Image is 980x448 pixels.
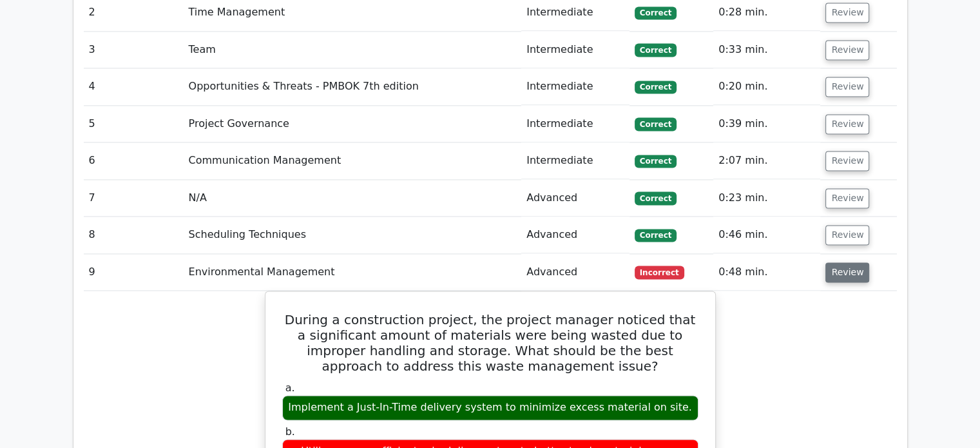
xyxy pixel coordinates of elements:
[282,395,698,420] div: Implement a Just-In-Time delivery system to minimize excess material on site.
[713,32,820,68] td: 0:33 min.
[521,106,629,142] td: Intermediate
[281,312,700,374] h5: During a construction project, the project manager noticed that a significant amount of materials...
[521,142,629,179] td: Intermediate
[825,151,869,171] button: Review
[184,217,522,253] td: Scheduling Techniques
[184,180,522,217] td: N/A
[635,43,677,56] span: Correct
[184,142,522,179] td: Communication Management
[713,254,820,291] td: 0:48 min.
[825,77,869,97] button: Review
[713,106,820,142] td: 0:39 min.
[184,32,522,68] td: Team
[285,425,295,438] span: b.
[713,68,820,105] td: 0:20 min.
[825,262,869,282] button: Review
[635,6,677,19] span: Correct
[713,142,820,179] td: 2:07 min.
[521,68,629,105] td: Intermediate
[521,32,629,68] td: Intermediate
[635,266,684,278] span: Incorrect
[84,217,184,253] td: 8
[635,117,677,130] span: Correct
[84,32,184,68] td: 3
[825,225,869,245] button: Review
[825,40,869,60] button: Review
[84,142,184,179] td: 6
[84,180,184,217] td: 7
[285,382,295,394] span: a.
[635,229,677,242] span: Correct
[825,188,869,208] button: Review
[184,68,522,105] td: Opportunities & Threats - PMBOK 7th edition
[84,68,184,105] td: 4
[84,254,184,291] td: 9
[184,106,522,142] td: Project Governance
[521,254,629,291] td: Advanced
[713,217,820,253] td: 0:46 min.
[521,217,629,253] td: Advanced
[825,114,869,134] button: Review
[84,106,184,142] td: 5
[825,3,869,23] button: Review
[635,191,677,204] span: Correct
[635,155,677,168] span: Correct
[184,254,522,291] td: Environmental Management
[713,180,820,217] td: 0:23 min.
[521,180,629,217] td: Advanced
[635,81,677,93] span: Correct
